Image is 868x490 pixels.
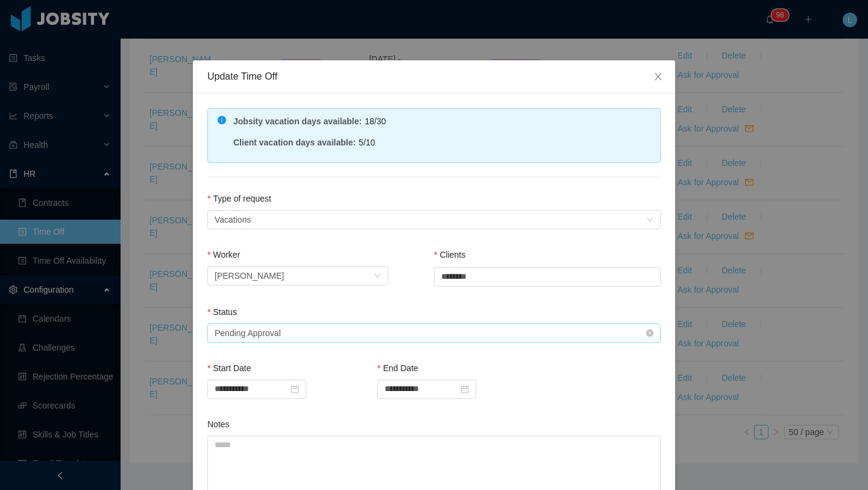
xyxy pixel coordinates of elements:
[233,138,356,147] strong: Client vacation days available :
[207,419,230,429] label: Notes
[215,267,284,285] div: Fernando Cachi
[365,116,386,126] span: 18/30
[291,385,299,393] i: icon: calendar
[646,329,653,337] i: icon: close-circle
[377,363,418,373] label: End Date
[207,363,251,373] label: Start Date
[641,60,675,94] button: Close
[233,116,362,126] strong: Jobsity vacation days available :
[359,138,375,147] span: 5/10
[215,324,281,342] div: Pending Approval
[218,116,226,124] i: icon: info-circle
[207,307,237,317] label: Status
[434,250,465,259] label: Clients
[207,250,240,259] label: Worker
[461,385,469,393] i: icon: calendar
[207,194,271,203] label: Type of request
[207,70,661,83] div: Update Time Off
[653,72,663,81] i: icon: close
[215,211,251,229] div: Vacations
